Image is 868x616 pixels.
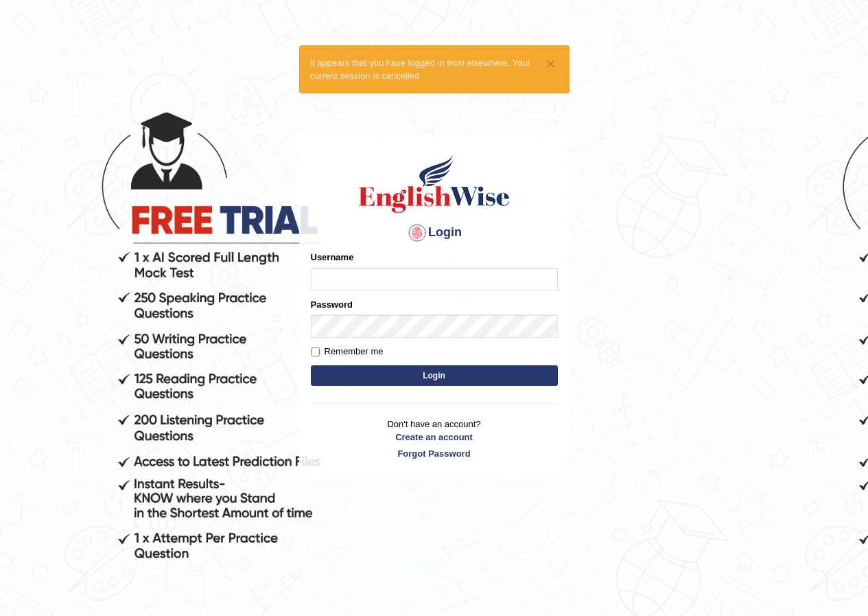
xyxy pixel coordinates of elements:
label: Username [311,251,354,264]
a: Create an account [311,431,558,444]
button: × [546,56,554,71]
div: It appears that you have logged in from elsewhere. Your current session is cancelled [299,45,570,93]
label: Remember me [311,345,384,358]
a: Forgot Password [311,447,558,460]
h4: Login [311,222,558,244]
input: Remember me [311,347,320,356]
label: Password [311,298,353,311]
img: Logo of English Wise sign in for intelligent practice with AI [356,153,513,215]
p: Don't have an account? [311,418,558,460]
button: Login [311,365,558,386]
